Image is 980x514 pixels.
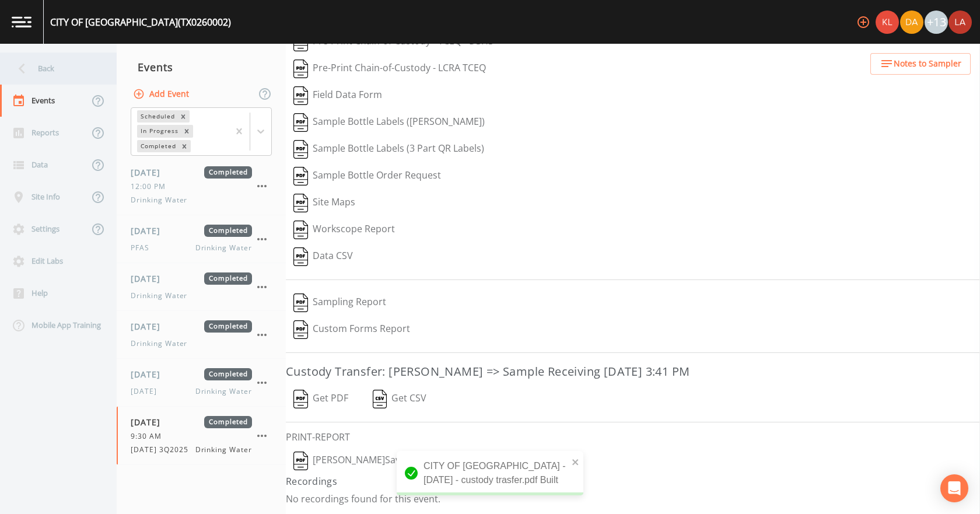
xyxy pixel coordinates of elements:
button: Add Event [131,83,194,105]
h6: PRINT-REPORT [286,432,980,443]
img: svg%3e [293,167,308,186]
button: [PERSON_NAME]Saved:[DATE] 8:40 PM [286,447,487,474]
img: svg%3e [293,320,308,339]
img: svg%3e [293,113,308,132]
h4: Recordings [286,474,980,488]
span: [DATE] [131,416,169,428]
a: [DATE]CompletedPFASDrinking Water [117,215,286,263]
a: [DATE]Completed9:30 AM[DATE] 3Q2025Drinking Water [117,407,286,465]
span: Drinking Water [131,338,187,349]
button: Pre-Print Chain-of-Custody - LCRA TCEQ [286,55,494,82]
button: Notes to Sampler [870,53,971,75]
img: 9c4450d90d3b8045b2e5fa62e4f92659 [876,11,899,34]
button: Sampling Report [286,289,394,316]
a: [DATE]Completed12:00 PMDrinking Water [117,157,286,215]
img: svg%3e [293,247,308,266]
span: Notes to Sampler [894,57,961,71]
a: [DATE]CompletedDrinking Water [117,311,286,359]
span: 9:30 AM [131,431,169,442]
span: [DATE] [131,386,164,397]
div: +13 [925,11,948,34]
span: Completed [204,166,252,179]
span: [DATE] [131,368,169,380]
span: Completed [204,416,252,428]
a: [DATE]Completed[DATE]Drinking Water [117,359,286,407]
div: Completed [137,140,178,152]
span: Drinking Water [195,243,252,253]
img: logo [12,16,32,27]
img: cf6e799eed601856facf0d2563d1856d [949,11,972,34]
span: [DATE] [131,166,169,179]
div: Remove In Progress [180,125,193,137]
span: Drinking Water [131,291,187,301]
span: Completed [204,272,252,285]
span: [DATE] [131,272,169,285]
span: [DATE] [131,320,169,333]
span: Completed [204,368,252,380]
img: svg%3e [293,86,308,105]
p: No recordings found for this event. [286,493,980,505]
img: svg%3e [293,140,308,159]
span: Drinking Water [131,195,187,205]
button: close [572,454,580,468]
img: svg%3e [293,390,308,408]
div: CITY OF [GEOGRAPHIC_DATA] - [DATE] - custody trasfer.pdf Built [397,451,583,495]
img: a84961a0472e9debc750dd08a004988d [900,11,923,34]
img: svg%3e [293,452,308,470]
button: Get CSV [365,386,435,412]
img: svg%3e [293,60,308,78]
img: svg%3e [373,390,387,408]
span: PFAS [131,243,156,253]
span: Drinking Water [195,386,252,397]
div: In Progress [137,125,180,137]
span: Completed [204,225,252,237]
div: Remove Completed [178,140,191,152]
button: Sample Bottle Order Request [286,163,449,190]
button: Field Data Form [286,82,390,109]
button: Site Maps [286,190,363,216]
a: [DATE]CompletedDrinking Water [117,263,286,311]
button: Get PDF [286,386,356,412]
button: Custom Forms Report [286,316,418,343]
img: svg%3e [293,293,308,312]
h3: Custody Transfer: [PERSON_NAME] => Sample Receiving [DATE] 3:41 PM [286,362,980,381]
span: [DATE] 3Q2025 [131,445,195,455]
span: [DATE] [131,225,169,237]
span: 12:00 PM [131,181,173,192]
button: Workscope Report [286,216,402,243]
div: Scheduled [137,110,177,123]
div: CITY OF [GEOGRAPHIC_DATA] (TX0260002) [50,15,231,29]
button: Data CSV [286,243,360,270]
div: Open Intercom Messenger [940,474,968,502]
button: Sample Bottle Labels ([PERSON_NAME]) [286,109,492,136]
span: Completed [204,320,252,333]
button: Sample Bottle Labels (3 Part QR Labels) [286,136,492,163]
div: David Weber [900,11,924,34]
div: Remove Scheduled [177,110,190,123]
img: svg%3e [293,221,308,239]
span: Drinking Water [195,445,252,455]
div: Events [117,53,286,82]
div: Kler Teran [875,11,900,34]
img: svg%3e [293,194,308,212]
